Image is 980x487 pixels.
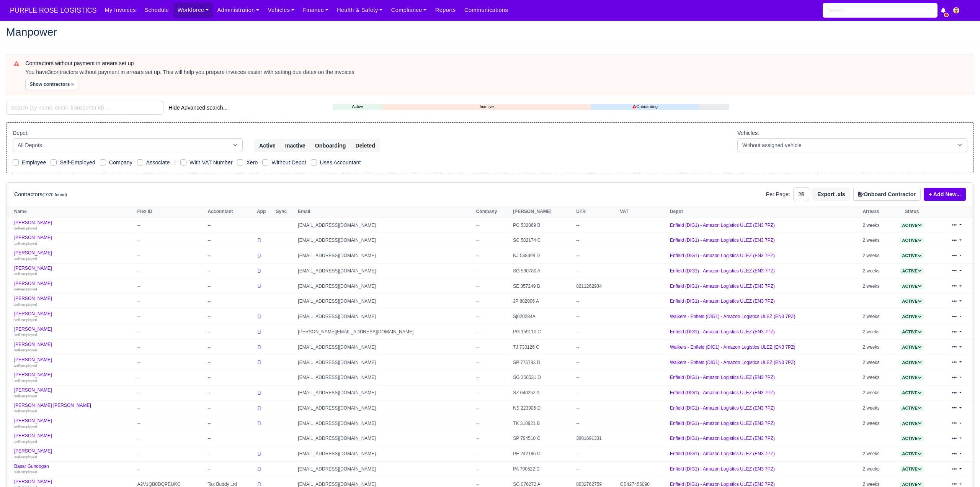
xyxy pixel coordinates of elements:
[14,266,134,277] a: [PERSON_NAME] self-employed
[900,298,924,304] span: Active
[670,360,795,365] a: Walkers - Enfield (DIG1) - Amazon Logistics ULEZ (EN3 7PZ)
[431,3,460,18] a: Reports
[861,400,892,416] td: 2 weeks
[7,206,136,218] th: Name
[136,370,206,385] td: --
[299,3,333,18] a: Finance
[511,294,574,309] td: JP 882096 A
[14,379,37,383] small: self-employed
[48,69,51,75] strong: 3
[900,238,924,243] a: Active
[14,226,37,230] small: self-employed
[476,421,479,426] span: --
[206,446,255,462] td: --
[900,466,924,472] a: Active
[670,284,775,289] a: Enfield (DIG1) - Amazon Logistics ULEZ (EN3 7PZ)
[14,357,134,368] a: [PERSON_NAME] self-employed
[274,206,296,218] th: Sync
[511,462,574,477] td: PA 790522 C
[14,394,37,398] small: self-employed
[136,462,206,477] td: --
[900,314,924,320] span: Active
[14,333,37,337] small: self-employed
[350,139,380,152] button: Deleted
[136,385,206,401] td: --
[924,188,966,201] a: + Add New...
[574,309,618,325] td: --
[296,294,474,309] td: [EMAIL_ADDRESS][DOMAIN_NAME]
[189,158,232,167] label: With VAT Number
[900,360,924,365] a: Active
[766,190,790,199] label: Per Page:
[14,235,134,246] a: [PERSON_NAME] self-employed
[861,263,892,279] td: 2 weeks
[670,405,775,411] a: Enfield (DIG1) - Amazon Logistics ULEZ (EN3 7PZ)
[737,129,759,138] label: Vehicles:
[296,446,474,462] td: [EMAIL_ADDRESS][DOMAIN_NAME]
[900,360,924,366] span: Active
[900,436,924,441] a: Active
[900,284,924,289] span: Active
[14,470,37,474] small: self-employed
[668,206,861,218] th: Depot
[206,370,255,385] td: --
[511,370,574,385] td: SG 356531 D
[296,385,474,401] td: [EMAIL_ADDRESS][DOMAIN_NAME]
[14,387,134,398] a: [PERSON_NAME] self-employed
[60,158,95,167] label: Self-Employed
[206,416,255,431] td: --
[25,69,966,76] div: You have contractors without payment in arrears set up. This will help you prepare invoices easie...
[14,220,134,231] a: [PERSON_NAME] self-employed
[146,158,170,167] label: Associate
[136,416,206,431] td: --
[213,3,263,18] a: Administration
[296,263,474,279] td: [EMAIL_ADDRESS][DOMAIN_NAME]
[476,223,479,228] span: --
[670,329,775,335] a: Enfield (DIG1) - Amazon Logistics ULEZ (EN3 7PZ)
[574,339,618,355] td: --
[136,355,206,370] td: --
[206,294,255,309] td: --
[574,325,618,340] td: --
[14,455,37,459] small: self-employed
[900,223,924,228] span: Active
[861,206,892,218] th: Arrears
[14,302,37,307] small: self-employed
[574,400,618,416] td: --
[574,218,618,233] td: --
[13,129,29,138] label: Depot:
[618,206,668,218] th: VAT
[6,101,163,115] input: Search (by name, email, transporter id) ...
[0,20,980,45] div: Manpower
[670,482,775,487] a: Enfield (DIG1) - Amazon Logistics ULEZ (EN3 7PZ)
[900,284,924,289] a: Active
[511,206,574,218] th: [PERSON_NAME]
[206,218,255,233] td: --
[574,248,618,264] td: --
[476,268,479,274] span: --
[22,158,46,167] label: Employee
[511,355,574,370] td: SP 775783 D
[474,206,511,218] th: Company
[670,314,795,319] a: Walkers - Enfield (DIG1) - Amazon Logistics ULEZ (EN3 7PZ)
[163,101,232,114] button: Hide Advanced search...
[900,223,924,228] a: Active
[136,309,206,325] td: --
[109,158,132,167] label: Company
[670,344,795,350] a: Walkers - Enfield (DIG1) - Amazon Logistics ULEZ (EN3 7PZ)
[296,206,474,218] th: Email
[861,416,892,431] td: 2 weeks
[574,263,618,279] td: --
[861,248,892,264] td: 2 weeks
[476,466,479,472] span: --
[206,279,255,294] td: --
[861,218,892,233] td: 2 weeks
[206,385,255,401] td: --
[206,339,255,355] td: --
[861,370,892,385] td: 2 weeks
[136,218,206,233] td: --
[900,329,924,335] a: Active
[206,263,255,279] td: --
[900,405,924,411] a: Active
